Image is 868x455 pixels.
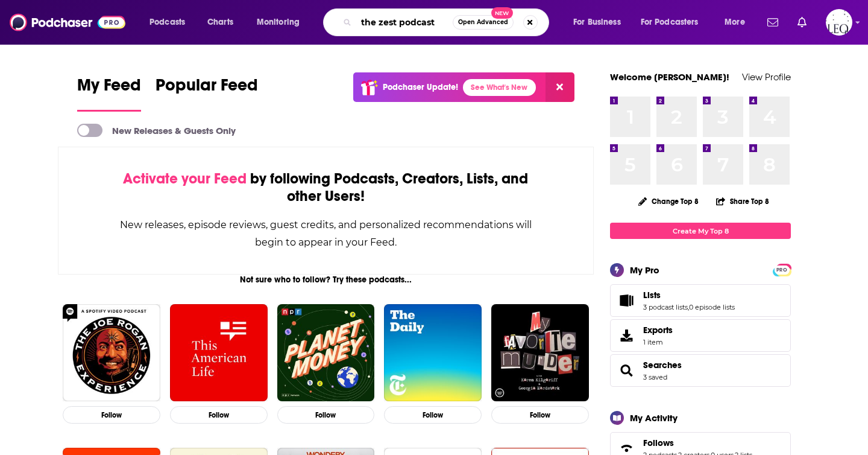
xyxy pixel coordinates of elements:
button: Follow [63,406,160,424]
span: Lists [610,284,791,317]
a: Show notifications dropdown [793,12,811,33]
button: open menu [141,13,201,32]
img: The Joe Rogan Experience [63,304,160,402]
button: Follow [491,406,589,424]
button: Follow [384,406,482,424]
img: The Daily [384,304,482,402]
span: , [688,303,689,311]
span: My Feed [77,75,141,103]
span: Open Advanced [458,19,508,25]
span: Activate your Feed [123,170,247,188]
button: open menu [248,13,315,32]
a: My Feed [77,75,141,112]
span: For Business [573,14,621,31]
a: Lists [643,290,735,301]
a: 3 saved [643,373,667,381]
p: Podchaser Update! [383,82,458,92]
span: Searches [610,354,791,387]
a: Popular Feed [156,75,258,112]
a: View Profile [742,71,791,83]
span: 1 item [643,338,673,346]
a: PRO [775,265,789,274]
a: Searches [643,360,682,371]
a: Exports [610,319,791,352]
button: Follow [277,406,375,424]
button: open menu [716,13,760,32]
img: Podchaser - Follow, Share and Rate Podcasts [10,11,125,34]
a: Charts [200,13,241,32]
a: New Releases & Guests Only [77,124,236,137]
button: Follow [170,406,268,424]
span: New [491,7,513,19]
button: Change Top 8 [631,194,706,209]
span: Exports [643,325,673,336]
a: 0 episode lists [689,303,735,311]
a: Show notifications dropdown [763,12,783,33]
span: Exports [614,327,638,344]
span: For Podcasters [641,14,699,31]
button: Open AdvancedNew [453,15,514,30]
div: My Activity [630,412,678,424]
div: Not sure who to follow? Try these podcasts... [58,275,594,285]
div: New releases, episode reviews, guest credits, and personalized recommendations will begin to appe... [119,216,533,251]
div: by following Podcasts, Creators, Lists, and other Users! [119,170,533,205]
div: My Pro [630,264,659,276]
img: This American Life [170,304,268,402]
a: See What's New [463,79,536,96]
img: User Profile [826,9,852,36]
a: 3 podcast lists [643,303,688,311]
a: Create My Top 8 [610,223,791,239]
a: Lists [614,292,638,309]
button: Show profile menu [826,9,852,36]
span: Podcasts [149,14,185,31]
span: Follows [643,437,674,448]
a: Welcome [PERSON_NAME]! [610,71,729,83]
button: Share Top 8 [715,189,770,213]
a: Follows [643,437,752,448]
span: Logged in as LeoPR [826,9,852,36]
button: open menu [633,13,716,32]
span: Popular Feed [156,75,258,103]
span: Lists [643,290,661,301]
span: PRO [775,266,789,275]
img: My Favorite Murder with Karen Kilgariff and Georgia Hardstark [491,304,589,402]
a: Searches [614,362,638,379]
input: Search podcasts, credits, & more... [356,13,453,32]
button: open menu [565,13,636,32]
span: Monitoring [257,14,300,31]
img: Planet Money [277,304,375,402]
span: Charts [207,14,233,31]
span: More [725,14,745,31]
div: Search podcasts, credits, & more... [335,8,561,36]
